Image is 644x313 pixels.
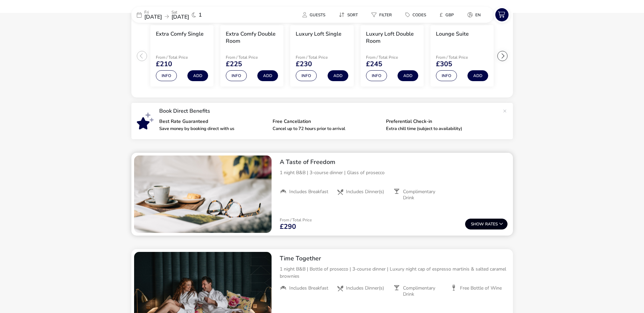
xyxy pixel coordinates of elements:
[462,10,489,20] naf-pibe-menu-bar-item: en
[156,61,172,68] span: £210
[328,70,348,81] button: Add
[471,222,485,226] span: Show
[436,70,457,81] button: Info
[400,10,434,20] naf-pibe-menu-bar-item: Codes
[366,55,414,59] p: From / Total Price
[346,285,384,291] span: Includes Dinner(s)
[280,223,296,230] span: £290
[156,31,204,38] h3: Extra Comfy Single
[144,13,162,21] span: [DATE]
[427,22,497,90] swiper-slide: 5 / 6
[159,119,267,124] p: Best Rate Guaranteed
[403,189,445,201] span: Complimentary Drink
[287,22,357,90] swiper-slide: 3 / 6
[357,22,427,90] swiper-slide: 4 / 6
[310,12,325,18] span: Guests
[347,12,358,18] span: Sort
[226,61,242,68] span: £225
[273,127,381,131] p: Cancel up to 72 hours prior to arrival
[280,265,508,280] p: 1 night B&B | Bottle of prosecco | 3-course dinner | Luxury night cap of espresso martinis & salt...
[475,12,481,18] span: en
[156,70,177,81] button: Info
[134,155,272,233] swiper-slide: 1 / 1
[296,31,342,38] h3: Luxury Loft Single
[226,55,274,59] p: From / Total Price
[403,285,445,297] span: Complimentary Drink
[333,10,363,20] button: Sort
[436,55,484,59] p: From / Total Price
[156,55,204,59] p: From / Total Price
[440,12,443,18] i: £
[217,22,287,90] swiper-slide: 2 / 6
[297,10,333,20] naf-pibe-menu-bar-item: Guests
[436,31,469,38] h3: Lounge Suite
[131,7,233,23] div: Fri[DATE]Sat[DATE]1
[187,70,208,81] button: Add
[159,108,499,114] p: Book Direct Benefits
[436,61,452,68] span: £305
[366,10,400,20] naf-pibe-menu-bar-item: Filter
[274,153,513,206] div: A Taste of Freedom1 night B&B | 3-course dinner | Glass of proseccoIncludes BreakfastIncludes Din...
[379,12,392,18] span: Filter
[280,255,508,262] h2: Time Together
[434,10,459,20] button: £GBP
[171,13,189,21] span: [DATE]
[280,218,312,222] p: From / Total Price
[386,119,494,124] p: Preferential Check-in
[296,70,317,81] button: Info
[346,189,384,195] span: Includes Dinner(s)
[366,70,387,81] button: Info
[460,285,502,291] span: Free Bottle of Wine
[412,12,426,18] span: Codes
[445,12,454,18] span: GBP
[465,219,508,229] button: ShowRates
[144,10,162,14] p: Fri
[297,10,331,20] button: Guests
[366,31,418,45] h3: Luxury Loft Double Room
[289,189,328,195] span: Includes Breakfast
[296,55,344,59] p: From / Total Price
[273,119,381,124] p: Free Cancellation
[274,249,513,303] div: Time Together1 night B&B | Bottle of prosecco | 3-course dinner | Luxury night cap of espresso ma...
[366,10,397,20] button: Filter
[147,22,217,90] swiper-slide: 1 / 6
[159,127,267,131] p: Save money by booking direct with us
[398,70,418,81] button: Add
[386,127,494,131] p: Extra chill time (subject to availability)
[400,10,431,20] button: Codes
[462,10,486,20] button: en
[171,10,189,14] p: Sat
[280,158,508,166] h2: A Taste of Freedom
[296,61,312,68] span: £230
[199,12,202,18] span: 1
[280,169,508,176] p: 1 night B&B | 3-course dinner | Glass of prosecco
[467,70,488,81] button: Add
[226,70,247,81] button: Info
[289,285,328,291] span: Includes Breakfast
[226,31,278,45] h3: Extra Comfy Double Room
[434,10,462,20] naf-pibe-menu-bar-item: £GBP
[366,61,382,68] span: £245
[257,70,278,81] button: Add
[333,10,366,20] naf-pibe-menu-bar-item: Sort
